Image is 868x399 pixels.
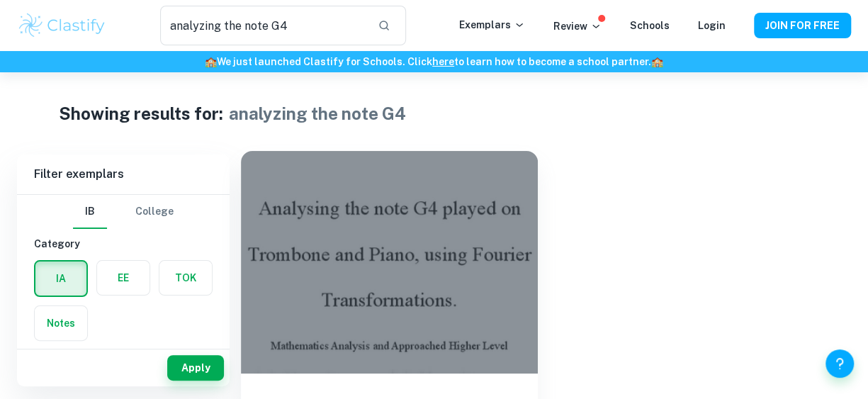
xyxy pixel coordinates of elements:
button: TOK [159,261,212,295]
button: JOIN FOR FREE [754,13,851,38]
h6: We just launched Clastify for Schools. Click to learn how to become a school partner. [3,54,865,69]
button: IA [35,262,86,296]
h6: Filter exemplars [17,154,230,194]
h1: Showing results for: [59,101,223,126]
span: 🏫 [205,56,217,67]
a: Schools [630,20,670,31]
button: EE [97,261,150,295]
h6: Category [34,236,213,252]
p: Exemplars [459,17,525,33]
p: Review [553,18,602,34]
button: Notes [35,306,87,340]
div: Filter type choice [73,195,174,229]
h1: analyzing the note G4 [229,101,406,126]
a: here [432,56,454,67]
button: Apply [167,355,224,381]
img: Clastify logo [17,11,107,40]
button: Help and Feedback [825,349,854,378]
button: College [135,195,174,229]
button: IB [73,195,107,229]
span: 🏫 [651,56,663,67]
a: Login [698,20,726,31]
input: Search for any exemplars... [160,6,367,45]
